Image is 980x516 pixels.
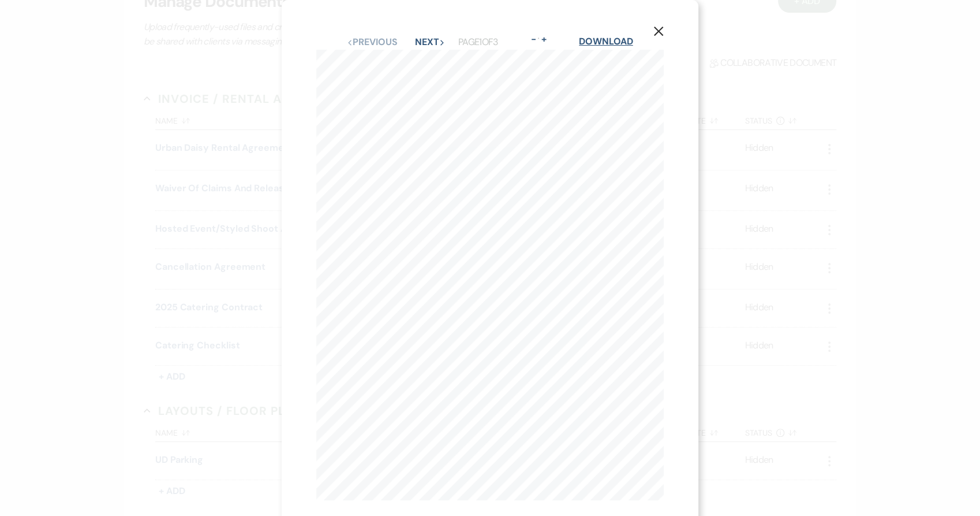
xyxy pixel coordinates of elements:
[415,38,445,47] button: Next
[529,35,538,44] button: -
[579,35,633,47] a: Download
[347,38,397,47] button: Previous
[539,35,548,44] button: +
[458,35,498,50] p: Page 1 of 3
